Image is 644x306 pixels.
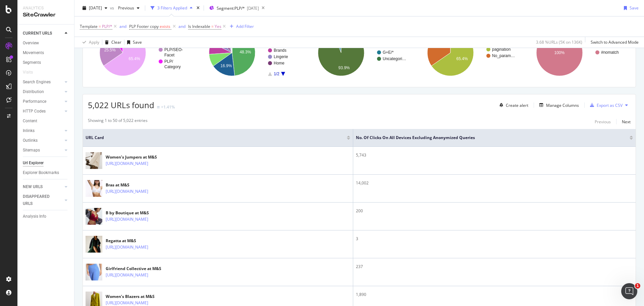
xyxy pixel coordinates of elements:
[595,119,611,125] div: Previous
[106,272,148,278] a: [URL][DOMAIN_NAME]
[274,48,286,53] text: Brands
[23,118,37,125] div: Content
[597,102,623,108] div: Export as CSV
[23,137,63,144] a: Outlinks
[536,39,582,45] div: 3.68 % URLs ( 5K on 136K )
[104,48,116,52] text: 25.5%
[160,24,170,29] span: exists
[86,178,102,200] img: main image
[23,169,59,176] div: Explorer Bookmarks
[306,24,412,82] svg: A chart.
[23,127,63,134] a: Inlinks
[88,24,194,82] svg: A chart.
[161,104,175,110] div: +1.41%
[23,69,40,76] a: Visits
[23,127,35,134] div: Inlinks
[86,150,102,172] img: main image
[23,108,63,115] a: HTTP Codes
[23,193,63,207] a: DISAPPEARED URLS
[23,79,63,86] a: Search Engines
[80,24,98,29] span: Template
[23,59,69,66] a: Segments
[356,264,633,270] div: 237
[23,169,69,176] a: Explorer Bookmarks
[497,100,528,111] button: Create alert
[356,208,633,214] div: 200
[356,236,633,242] div: 3
[23,193,57,207] div: DISAPPEARED URLS
[227,23,254,31] button: Add Filter
[23,40,39,47] div: Overview
[601,50,619,55] text: #nomatch
[86,233,102,255] img: main image
[247,5,259,11] div: [DATE]
[157,106,160,108] img: Equal
[88,99,154,111] span: 5,022 URLs found
[197,24,303,82] svg: A chart.
[80,3,110,13] button: [DATE]
[274,54,288,59] text: Lingerie
[416,24,522,82] svg: A chart.
[102,37,121,48] button: Clear
[88,118,148,126] div: Showing 1 to 50 of 5,022 entries
[492,47,511,52] text: pagination
[239,50,251,54] text: 48.3%
[554,50,565,55] text: 100%
[356,152,633,158] div: 5,743
[23,147,40,154] div: Sitemaps
[23,137,38,144] div: Outlinks
[23,11,69,19] div: SiteCrawler
[635,283,640,289] span: 1
[23,213,46,220] div: Analysis Info
[23,30,63,37] a: CURRENT URLS
[23,59,41,66] div: Segments
[217,5,245,11] span: Segment: PLP/*
[630,5,639,11] div: Save
[23,5,69,11] div: Analytics
[164,59,173,64] text: PLP/
[86,261,102,283] img: main image
[80,37,99,48] button: Apply
[89,5,102,11] span: 2025 Sep. 13th
[383,44,394,48] text: C+H/*
[89,39,99,45] div: Apply
[274,72,279,76] text: 1/2
[274,61,284,65] text: Home
[356,135,620,141] span: No. of Clicks On All Devices excluding anonymized queries
[188,24,210,29] span: Is Indexable
[23,160,69,167] a: Url Explorer
[119,24,126,29] div: and
[178,24,185,29] div: and
[23,118,69,125] a: Content
[164,53,175,57] text: Facet
[23,30,52,37] div: CURRENT URLS
[86,135,345,141] span: URL Card
[211,24,214,29] span: =
[133,39,142,45] div: Save
[492,53,515,58] text: No_param…
[215,22,221,31] span: Yes
[106,244,148,251] a: [URL][DOMAIN_NAME]
[525,24,631,82] svg: A chart.
[356,180,633,186] div: 14,002
[433,44,444,49] text: 34.6%
[23,88,44,95] div: Distribution
[157,5,187,11] div: 3 Filters Applied
[106,216,148,223] a: [URL][DOMAIN_NAME]
[591,39,639,45] div: Switch to Advanced Mode
[595,118,611,126] button: Previous
[110,5,115,11] span: vs
[23,98,46,105] div: Performance
[23,40,69,47] a: Overview
[23,213,69,220] a: Analysis Info
[356,292,633,298] div: 1,890
[23,88,63,95] a: Distribution
[102,22,112,31] span: PLP/*
[456,56,468,61] text: 65.4%
[148,3,195,13] button: 3 Filters Applied
[383,50,394,55] text: G+E/*
[106,154,177,160] div: Women’s Jumpers at M&S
